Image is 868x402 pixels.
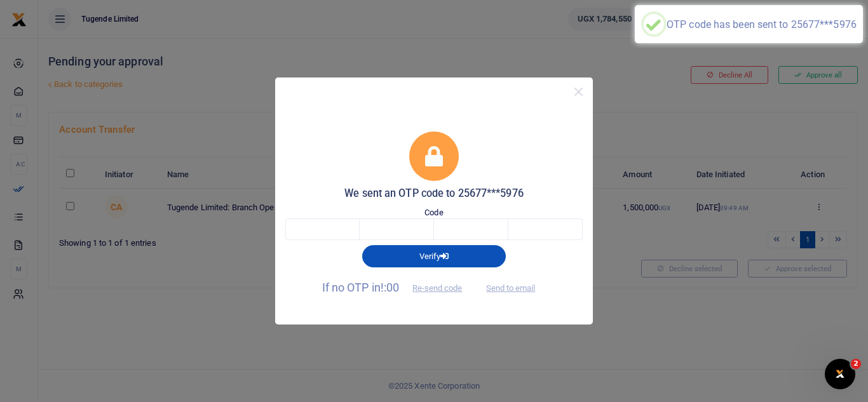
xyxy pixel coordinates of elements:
span: !:00 [381,281,399,294]
label: Code [424,206,443,219]
span: 2 [851,359,861,369]
div: OTP code has been sent to 25677***5976 [667,18,857,30]
h5: We sent an OTP code to 25677***5976 [285,187,583,200]
button: Close [569,83,588,101]
span: If no OTP in [322,281,473,294]
button: Verify [362,245,506,267]
iframe: Intercom live chat [825,359,855,389]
